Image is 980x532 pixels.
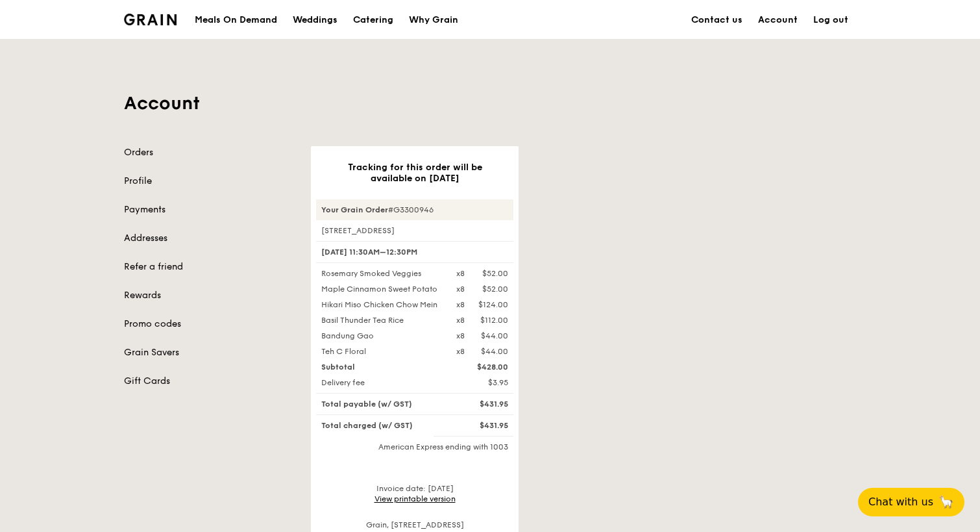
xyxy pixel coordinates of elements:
a: Payments [124,203,295,216]
span: 🦙 [938,494,954,510]
div: x8 [456,284,465,294]
a: Gift Cards [124,375,295,388]
span: Chat with us [868,494,933,510]
a: Catering [345,1,401,40]
a: Profile [124,175,295,188]
a: Log out [805,1,856,40]
a: View printable version [374,494,456,503]
div: Rosemary Smoked Veggies [313,268,448,279]
div: $431.95 [448,420,516,431]
div: [DATE] 11:30AM–12:30PM [316,241,513,263]
h1: Account [124,92,856,115]
div: #G3300946 [316,199,513,220]
h3: Tracking for this order will be available on [DATE] [332,162,498,184]
a: Contact us [683,1,750,40]
a: Addresses [124,232,295,245]
div: $44.00 [481,346,508,357]
div: Subtotal [313,362,448,372]
div: $124.00 [478,299,508,310]
a: Rewards [124,289,295,302]
div: Delivery fee [313,377,448,388]
div: Catering [353,1,393,40]
a: Refer a friend [124,260,295,273]
div: [STREET_ADDRESS] [316,225,513,236]
span: Total payable (w/ GST) [321,399,412,409]
div: Hikari Miso Chicken Chow Mein [313,299,448,310]
div: x8 [456,331,465,341]
div: $52.00 [482,268,508,279]
div: Weddings [293,1,337,40]
div: American Express ending with 1003 [316,442,513,452]
img: Grain [124,14,177,25]
div: Basil Thunder Tea Rice [313,315,448,325]
div: x8 [456,346,465,357]
div: Bandung Gao [313,331,448,341]
div: $52.00 [482,284,508,294]
button: Chat with us🦙 [858,488,964,516]
div: x8 [456,299,465,310]
a: Weddings [285,1,345,40]
div: $112.00 [480,315,508,325]
div: Total charged (w/ GST) [313,420,448,431]
div: Meals On Demand [195,1,277,40]
a: Promo codes [124,318,295,331]
div: $428.00 [448,362,516,372]
strong: Your Grain Order [321,205,388,214]
a: Orders [124,146,295,159]
div: $3.95 [448,377,516,388]
div: $44.00 [481,331,508,341]
div: $431.95 [448,399,516,409]
a: Grain Savers [124,346,295,359]
div: x8 [456,315,465,325]
div: Teh C Floral [313,346,448,357]
div: Why Grain [409,1,458,40]
div: x8 [456,268,465,279]
a: Account [750,1,805,40]
div: Maple Cinnamon Sweet Potato [313,284,448,294]
a: Why Grain [401,1,466,40]
div: Invoice date: [DATE] [316,483,513,504]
